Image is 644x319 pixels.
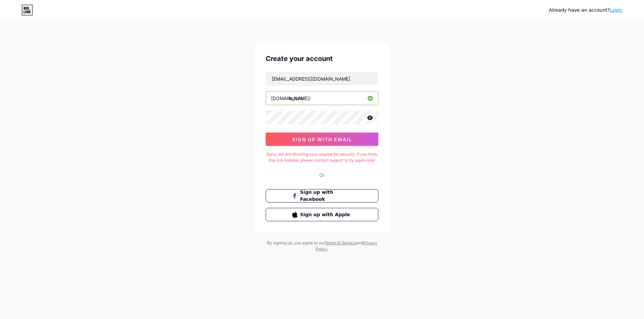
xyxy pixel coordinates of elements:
[324,240,356,245] a: Terms of Service
[266,189,378,203] button: Sign up with Facebook
[266,54,378,64] div: Create your account
[266,133,378,146] button: sign up with email
[266,208,378,221] button: Sign up with Apple
[271,95,311,102] div: [DOMAIN_NAME]/
[266,91,378,105] input: username
[300,211,352,218] span: Sign up with Apple
[319,171,325,178] div: Or
[610,7,623,13] a: Login
[292,137,352,142] span: sign up with email
[266,72,378,85] input: Email
[265,240,379,252] div: By signing up, you agree to our and .
[300,189,352,203] span: Sign up with Facebook
[549,7,623,14] div: Already have an account?
[266,151,378,163] div: Sorry, we are blocking your request for security. If you think this is a mistake, please contact ...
